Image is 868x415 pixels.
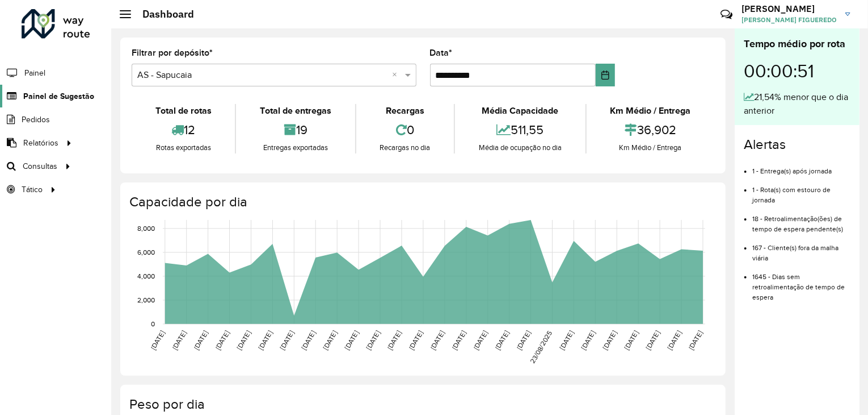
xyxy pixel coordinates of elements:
[744,36,850,52] div: Tempo médio por rota
[450,330,467,351] text: [DATE]
[752,176,850,205] li: 1 - Rota(s) com estouro de jornada
[23,160,57,172] span: Consultas
[429,330,445,351] text: [DATE]
[134,118,232,142] div: 12
[359,104,451,118] div: Recargas
[239,142,352,153] div: Entregas exportadas
[393,68,402,82] span: Clear all
[744,52,850,90] div: 00:00:51
[458,104,582,118] div: Média Capacidade
[589,104,711,118] div: Km Médio / Entrega
[22,184,43,196] span: Tático
[741,3,837,14] h3: [PERSON_NAME]
[752,157,850,176] li: 1 - Entrega(s) após jornada
[494,330,510,351] text: [DATE]
[151,320,155,327] text: 0
[365,330,381,351] text: [DATE]
[644,330,661,351] text: [DATE]
[23,137,58,149] span: Relatórios
[257,330,273,351] text: [DATE]
[589,118,711,142] div: 36,902
[132,46,213,60] label: Filtrar por depósito
[137,296,155,304] text: 2,000
[458,142,582,153] div: Média de ocupação no dia
[752,263,850,302] li: 1645 - Dias sem retroalimentação de tempo de espera
[472,330,488,351] text: [DATE]
[235,330,252,351] text: [DATE]
[408,330,424,351] text: [DATE]
[752,234,850,263] li: 167 - Cliente(s) fora da malha viária
[343,330,360,351] text: [DATE]
[744,136,850,153] h4: Alertas
[744,90,850,118] div: 21,54% menor que o dia anterior
[149,330,166,351] text: [DATE]
[22,114,50,126] span: Pedidos
[137,272,155,280] text: 4,000
[386,330,403,351] text: [DATE]
[171,330,187,351] text: [DATE]
[359,118,451,142] div: 0
[580,330,596,351] text: [DATE]
[515,330,532,351] text: [DATE]
[623,330,639,351] text: [DATE]
[23,90,94,102] span: Painel de Sugestão
[134,104,232,118] div: Total de rotas
[529,330,553,365] text: 23/08/2025
[129,194,714,210] h4: Capacidade por dia
[137,225,155,232] text: 8,000
[134,142,232,153] div: Rotas exportadas
[688,330,704,351] text: [DATE]
[359,142,451,153] div: Recargas no dia
[137,248,155,256] text: 6,000
[458,118,582,142] div: 511,55
[596,64,615,86] button: Choose Date
[239,118,352,142] div: 19
[741,15,837,25] span: [PERSON_NAME] FIGUEREDO
[192,330,209,351] text: [DATE]
[322,330,338,351] text: [DATE]
[589,142,711,153] div: Km Médio / Entrega
[300,330,317,351] text: [DATE]
[558,330,575,351] text: [DATE]
[752,205,850,234] li: 18 - Retroalimentação(ões) de tempo de espera pendente(s)
[430,46,453,60] label: Data
[714,2,739,27] a: Contato Rápido
[214,330,230,351] text: [DATE]
[601,330,618,351] text: [DATE]
[239,104,352,118] div: Total de entregas
[666,330,682,351] text: [DATE]
[279,330,295,351] text: [DATE]
[129,396,714,413] h4: Peso por dia
[131,8,194,20] h2: Dashboard
[24,67,45,79] span: Painel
